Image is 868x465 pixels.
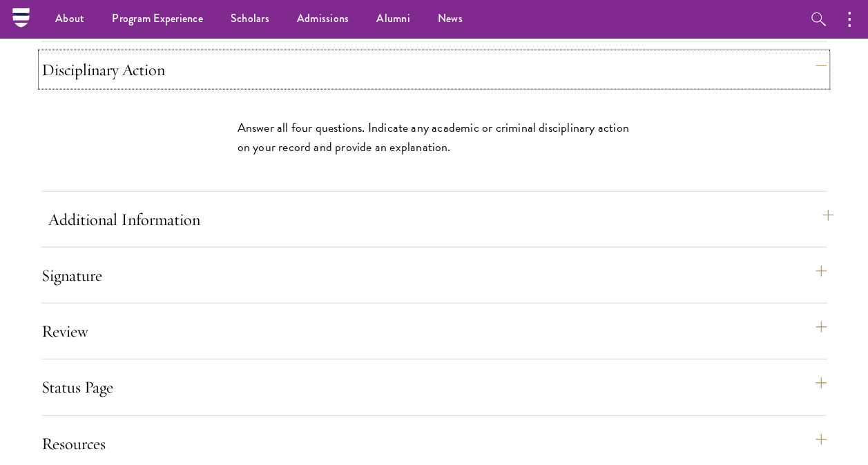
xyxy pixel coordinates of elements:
button: Resources [41,427,827,460]
button: Additional Information [48,203,833,236]
button: Signature [41,259,827,292]
button: Disciplinary Action [41,53,827,86]
button: Status Page [41,370,827,404]
p: Answer all four questions. Indicate any academic or criminal disciplinary action on your record a... [238,118,631,157]
button: Review [41,315,827,348]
